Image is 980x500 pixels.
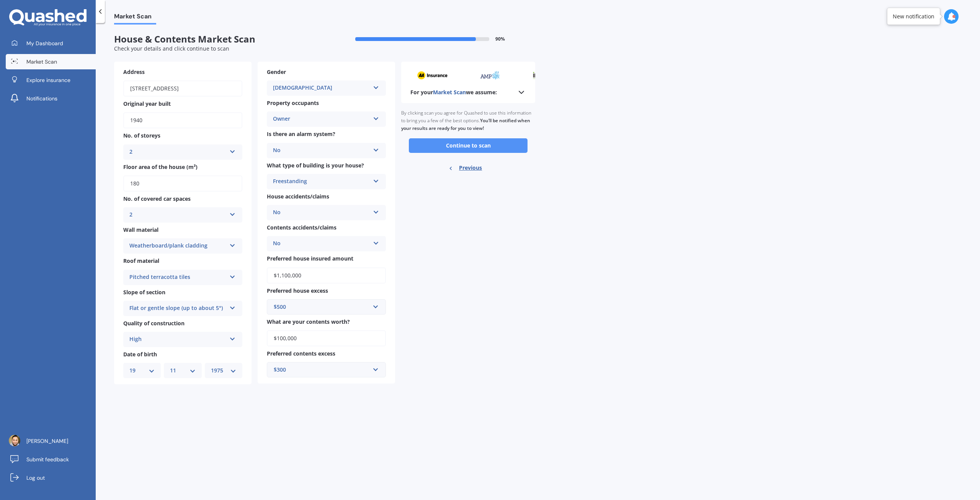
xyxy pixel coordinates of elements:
[6,433,96,449] a: [PERSON_NAME]
[267,318,350,325] span: What are your contents worth?
[26,76,70,84] span: Explore insurance
[6,54,96,69] a: Market Scan
[123,68,145,75] span: Address
[123,195,191,202] span: No. of covered car spaces
[273,208,370,217] div: No
[267,131,335,138] span: Is there an alarm system?
[893,13,934,20] div: New notification
[416,71,447,80] img: aa_sm.webp
[6,470,96,485] a: Log out
[129,210,226,220] div: 2
[479,71,500,80] img: amp_sm.png
[433,89,466,96] span: Market Scan
[267,287,328,294] span: Preferred house excess
[123,132,160,139] span: No. of storeys
[123,257,159,265] span: Roof material
[274,366,370,374] div: $300
[267,350,335,357] span: Preferred contents excess
[267,224,336,231] span: Contents accidents/claims
[267,99,319,107] span: Property occupants
[129,273,226,282] div: Pitched terracotta tiles
[123,175,242,192] input: Enter floor area
[26,456,69,463] span: Submit feedback
[129,241,226,251] div: Weatherboard/plank cladding
[114,34,325,45] span: House & Contents Market Scan
[274,303,370,311] div: $500
[410,89,497,96] b: For your we assume:
[401,117,530,131] b: You’ll be notified when your results are ready for you to view!
[129,335,226,344] div: High
[26,58,57,66] span: Market Scan
[267,193,329,200] span: House accidents/claims
[123,351,157,358] span: Date of birth
[409,138,528,153] button: Continue to scan
[401,103,535,138] div: By clicking scan you agree for Quashed to use this information to bring you a few of the best opt...
[129,148,226,157] div: 2
[26,437,68,445] span: [PERSON_NAME]
[129,304,226,313] div: Flat or gentle slope (up to about 5°)
[26,39,63,47] span: My Dashboard
[123,100,171,107] span: Original year built
[6,91,96,106] a: Notifications
[123,226,158,233] span: Wall material
[273,115,370,124] div: Owner
[459,162,482,174] span: Previous
[123,320,185,327] span: Quality of construction
[273,239,370,248] div: No
[114,45,229,52] span: Check your details and click continue to scan
[267,162,364,169] span: What type of building is your house?
[273,177,370,186] div: Freestanding
[6,72,96,88] a: Explore insurance
[267,68,286,75] span: Gender
[9,435,20,446] img: ACg8ocKG6t9m_r9pkTrCKrxg-lWfRIs0KjbLyizh9enwDOSiUpO5MjNFMQ=s96-c
[531,71,553,80] img: initio_sm.webp
[26,474,45,482] span: Log out
[123,163,198,170] span: Floor area of the house (m²)
[267,255,353,262] span: Preferred house insured amount
[114,13,156,23] span: Market Scan
[495,36,505,42] span: 90 %
[26,95,57,102] span: Notifications
[6,36,96,51] a: My Dashboard
[273,84,370,93] div: [DEMOGRAPHIC_DATA]
[123,289,165,296] span: Slope of section
[6,452,96,467] a: Submit feedback
[273,146,370,155] div: No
